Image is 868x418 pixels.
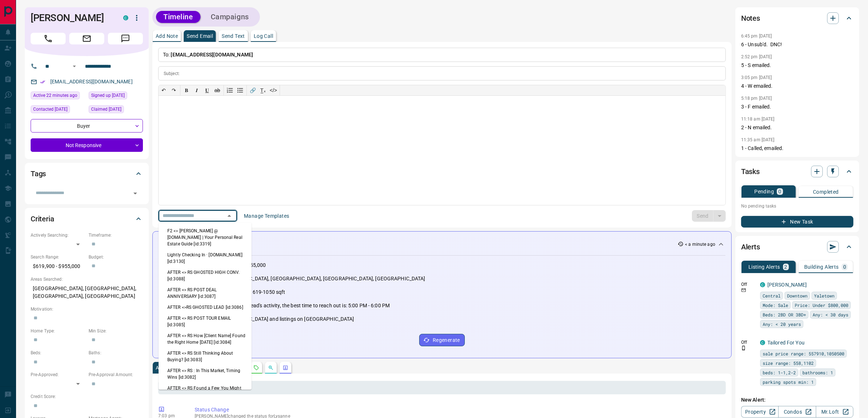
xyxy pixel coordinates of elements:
[158,48,726,62] p: To:
[741,201,853,212] p: No pending tasks
[159,85,169,95] button: ↶
[741,41,853,48] p: 6 - Unsub'd. DNC!
[31,371,85,378] p: Pre-Approved:
[741,96,772,101] p: 5:18 pm [DATE]
[214,87,220,93] s: ab
[123,15,128,20] div: condos.ca
[159,249,252,267] li: Lightly Checking In · [DOMAIN_NAME] [id:3130]
[31,213,54,225] h2: Criteria
[741,281,756,288] p: Off
[31,138,143,152] div: Not Responsive
[268,85,279,95] button: </>
[31,393,143,400] p: Credit Score:
[419,334,465,346] button: Regenerate
[159,225,252,249] li: F2 <> [PERSON_NAME] @ [DOMAIN_NAME] | Your Personal Real Estate Guide [id:3319]
[218,288,285,296] p: 1-2 bedrooms, 619-1050 sqft
[70,62,79,71] button: Open
[69,33,104,44] span: Email
[802,369,833,376] span: bathrooms: 1
[741,117,775,122] p: 11:18 am [DATE]
[31,210,143,228] div: Criteria
[754,189,774,194] p: Pending
[225,85,235,95] button: Numbered list
[741,166,760,177] h2: Tasks
[248,85,258,95] button: 🔗
[159,348,252,365] li: AFTER <> RS Still Thinking About Buying? [id:3083]
[31,105,85,115] div: Tue Jun 03 2025
[31,165,143,182] div: Tags
[748,264,780,269] p: Listing Alerts
[33,106,67,113] span: Contacted [DATE]
[785,264,787,269] p: 2
[31,350,85,356] p: Beds:
[741,396,853,404] p: New Alert:
[763,320,801,328] span: Any: < 20 years
[741,75,772,80] p: 3:05 pm [DATE]
[31,33,66,44] span: Call
[254,33,273,39] p: Log Call
[89,328,143,334] p: Min Size:
[253,365,259,371] svg: Requests
[89,371,143,378] p: Pre-Approval Amount:
[31,91,85,102] div: Mon Aug 11 2025
[218,302,390,309] p: Based on the lead's activity, the best time to reach out is: 5:00 PM - 6:00 PM
[778,406,816,418] a: Condos
[283,365,288,371] svg: Agent Actions
[741,339,756,346] p: Off
[89,91,143,102] div: Mon Jun 02 2025
[33,92,77,99] span: Active 22 minutes ago
[31,119,143,133] div: Buyer
[741,82,853,90] p: 4 - W emailed.
[741,216,853,228] button: New Task
[258,85,268,95] button: T̲ₓ
[760,282,765,287] div: condos.ca
[31,12,112,24] h1: [PERSON_NAME]
[816,406,853,418] a: Mr.Loft
[218,275,425,283] p: [GEOGRAPHIC_DATA], [GEOGRAPHIC_DATA], [GEOGRAPHIC_DATA], [GEOGRAPHIC_DATA]
[741,241,760,253] h2: Alerts
[741,238,853,256] div: Alerts
[91,92,125,99] span: Signed up [DATE]
[159,237,725,251] div: Activity Summary< a minute ago
[787,292,807,299] span: Downtown
[741,9,853,27] div: Notes
[240,210,293,222] button: Manage Templates
[760,340,765,345] div: condos.ca
[763,311,806,318] span: Beds: 2BD OR 3BD+
[159,330,252,348] li: AFTER <> RS How [Client Name] Found the Right Home [DATE] [id:3084]
[31,254,85,260] p: Search Range:
[763,378,814,386] span: parking spots min: 1
[31,168,46,180] h2: Tags
[814,292,834,299] span: Yaletown
[156,365,161,370] p: All
[813,311,848,318] span: Any: < 30 days
[763,292,781,299] span: Central
[235,85,245,95] button: Bullet list
[763,369,796,376] span: beds: 1-1,2-2
[741,145,853,152] p: 1 - Called, emailed.
[804,264,839,269] p: Building Alerts
[763,301,788,309] span: Mode: Sale
[763,350,844,357] span: sale price range: 557910,1050500
[31,328,85,334] p: Home Type:
[795,301,848,309] span: Price: Under $800,000
[767,340,805,346] a: Tailored For You
[31,306,143,312] p: Motivation:
[31,283,143,302] p: [GEOGRAPHIC_DATA], [GEOGRAPHIC_DATA], [GEOGRAPHIC_DATA], [GEOGRAPHIC_DATA]
[89,232,143,238] p: Timeframe:
[159,313,252,330] li: AFTER <> RS POST TOUR EMAIL [id:3085]
[741,346,746,351] svg: Push Notification Only
[50,79,133,84] a: [EMAIL_ADDRESS][DOMAIN_NAME]
[205,87,209,93] span: 𝐔
[778,189,781,194] p: 0
[164,70,180,77] p: Subject:
[741,406,779,418] a: Property
[741,12,760,24] h2: Notes
[182,85,192,95] button: 𝐁
[169,85,179,95] button: ↷
[741,137,775,142] p: 11:35 am [DATE]
[203,11,256,23] button: Campaigns
[202,85,212,95] button: 𝐔
[159,302,252,313] li: AFTER <>RS GHOSTED LEAD [id:3086]
[741,103,853,111] p: 3 - F emailed.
